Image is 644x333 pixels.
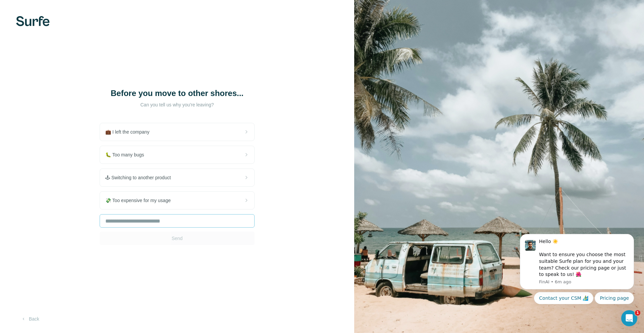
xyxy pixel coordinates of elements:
[105,174,176,181] span: 🕹 Switching to another product
[16,313,44,325] button: Back
[635,310,640,316] span: 1
[16,16,50,26] img: Surfe's logo
[510,212,644,315] iframe: Intercom notifications message
[105,129,155,135] span: 💼 I left the company
[110,88,244,99] h1: Before you move to other shores...
[105,197,176,204] span: 💸 Too expensive for my usage
[110,101,244,108] p: Can you tell us why you're leaving?
[621,310,637,326] iframe: Intercom live chat
[105,151,150,158] span: 🐛 Too many bugs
